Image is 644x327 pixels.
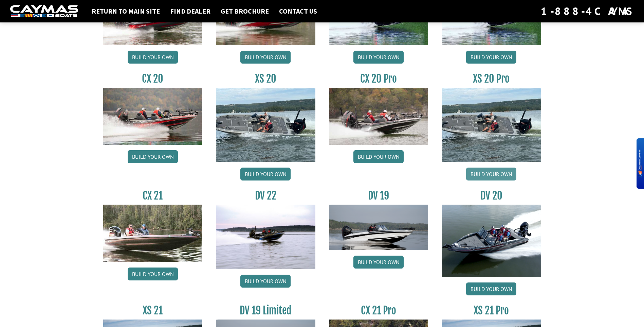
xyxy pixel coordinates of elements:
img: XS_20_resized.jpg [216,88,315,162]
a: Build your own [466,51,516,64]
a: Build your own [240,275,291,288]
h3: DV 19 [329,189,428,202]
a: Build your own [240,51,291,64]
img: CX21_thumb.jpg [103,205,203,262]
img: white-logo-c9c8dbefe5ff5ceceb0f0178aa75bf4bb51f6bca0971e226c86eb53dfe498488.png [10,5,78,18]
img: dv-19-ban_from_website_for_caymas_connect.png [329,205,428,250]
a: Build your own [128,51,178,64]
a: Find Dealer [167,7,214,16]
h3: XS 20 [216,72,315,85]
img: XS_20_resized.jpg [442,88,541,162]
a: Build your own [353,51,404,64]
h3: CX 21 Pro [329,304,428,317]
a: Build your own [466,168,516,180]
h3: CX 21 [103,189,203,202]
h3: XS 20 Pro [442,72,541,85]
img: DV22_original_motor_cropped_for_caymas_connect.jpg [216,205,315,269]
h3: DV 20 [442,189,541,202]
h3: CX 20 Pro [329,72,428,85]
h3: DV 19 Limited [216,304,315,317]
div: 1-888-4CAYMAS [541,4,634,19]
img: DV_20_from_website_for_caymas_connect.png [442,205,541,277]
a: Build your own [466,282,516,295]
a: Contact Us [276,7,320,16]
h3: CX 20 [103,72,203,85]
a: Build your own [128,268,178,280]
a: Build your own [353,150,404,163]
img: CX-20Pro_thumbnail.jpg [329,88,428,145]
img: CX-20_thumbnail.jpg [103,88,203,145]
a: Build your own [353,256,404,269]
a: Build your own [240,168,291,180]
h3: XS 21 Pro [442,304,541,317]
h3: XS 21 [103,304,203,317]
img: BKR5lM0sgkDqAAAAAElFTkSuQmCC [638,150,642,177]
a: Get Brochure [217,7,272,16]
h3: DV 22 [216,189,315,202]
a: Return to main site [88,7,163,16]
a: Build your own [128,150,178,163]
